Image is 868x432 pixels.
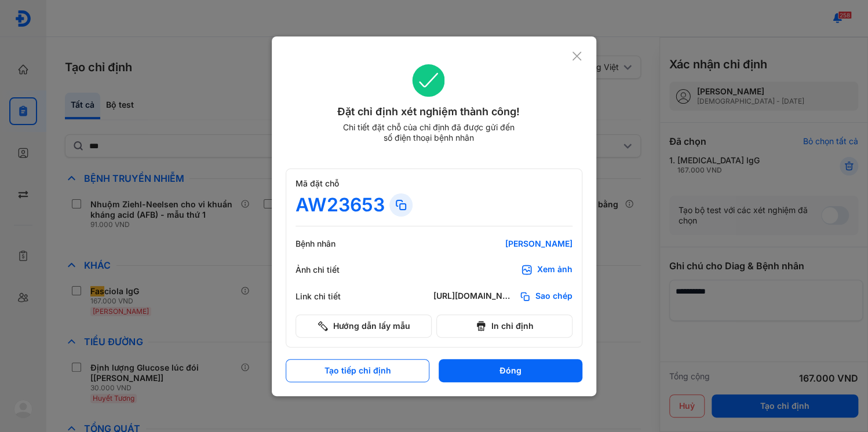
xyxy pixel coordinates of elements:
div: [PERSON_NAME] [433,239,572,249]
button: In chỉ định [436,314,572,338]
span: Sao chép [535,291,572,302]
div: Chi tiết đặt chỗ của chỉ định đã được gửi đến số điện thoại bệnh nhân [337,122,519,143]
div: Ảnh chi tiết [296,265,365,275]
div: Đặt chỉ định xét nghiệm thành công! [286,104,571,120]
div: Xem ảnh [537,264,572,276]
button: Hướng dẫn lấy mẫu [296,314,432,338]
div: AW23653 [296,193,385,217]
div: Mã đặt chỗ [296,178,572,189]
div: Link chi tiết [296,291,365,302]
button: Tạo tiếp chỉ định [286,359,429,382]
div: Bệnh nhân [296,239,365,249]
div: [URL][DOMAIN_NAME] [433,291,515,302]
button: Đóng [439,359,582,382]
